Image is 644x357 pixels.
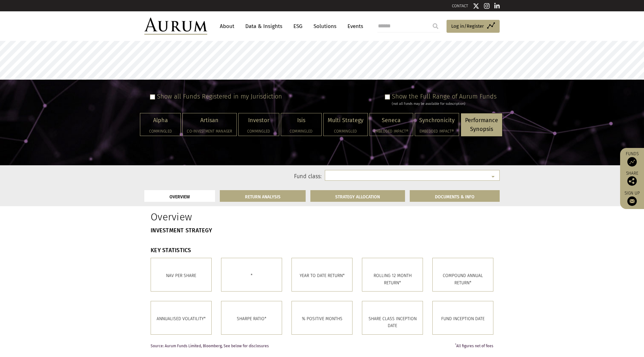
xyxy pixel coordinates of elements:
p: Synchronicity [419,116,455,125]
h5: Commingled [144,129,176,133]
p: Performance Synopsis [465,116,498,134]
a: Solutions [310,20,340,32]
a: DOCUMENTS & INFO [410,190,500,202]
p: Artisan [187,116,232,125]
strong: KEY STATISTICS [151,247,191,254]
h5: Co-investment Manager [187,129,232,133]
p: SHARPE RATIO* [226,315,277,322]
a: About [217,20,237,32]
strong: INVESTMENT STRATEGY [151,227,212,234]
p: Nav per share [156,272,207,279]
p: Seneca [374,116,409,125]
span: Log in/Register [451,22,484,30]
img: Aurum [144,18,207,35]
p: ANNUALISED VOLATILITY* [156,315,207,322]
p: YEAR TO DATE RETURN* [297,272,347,279]
p: Isis [285,116,317,125]
p: % POSITIVE MONTHS [297,315,347,322]
p: SHARE CLASS INCEPTION DATE [367,315,418,330]
label: Show all Funds Registered in my Jurisdiction [157,93,282,100]
span: Source: Aurum Funds Limited, Bloomberg, See below for disclosures [151,344,269,348]
img: Share this post [627,176,637,186]
p: FUND INCEPTION DATE [437,315,488,322]
input: Submit [429,20,442,32]
a: RETURN ANALYSIS [220,190,306,202]
h5: Commingled [243,129,275,133]
h5: Embedded Impact® [374,129,409,133]
p: Investor [243,116,275,125]
h5: Embedded Impact® [419,129,455,133]
img: Access Funds [627,157,637,167]
p: Alpha [144,116,176,125]
a: Data & Insights [242,20,286,32]
span: All figures net of fees [455,344,493,348]
a: CONTACT [452,3,468,8]
a: Sign up [623,190,641,206]
img: Twitter icon [473,3,479,9]
label: Show the Full Range of Aurum Funds [392,93,497,100]
a: Log in/Register [447,20,500,33]
div: Share [623,171,641,186]
a: Funds [623,151,641,167]
h5: Commingled [328,129,364,133]
img: Sign up to our newsletter [627,196,637,206]
p: COMPOUND ANNUAL RETURN* [437,272,488,286]
h1: Overview [151,211,317,223]
p: ROLLING 12 MONTH RETURN* [367,272,418,286]
a: ESG [290,20,306,32]
h5: Commingled [285,129,317,133]
a: STRATEGY ALLOCATION [310,190,405,202]
label: Fund class: [205,173,322,181]
img: Instagram icon [484,3,490,9]
img: Linkedin icon [494,3,500,9]
div: (not all Funds may be available for subscription) [392,101,497,107]
p: Multi Strategy [328,116,364,125]
a: Events [344,20,363,32]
